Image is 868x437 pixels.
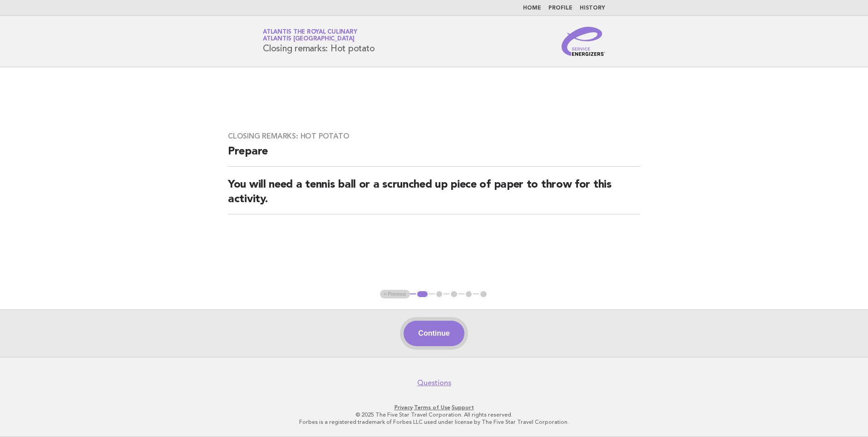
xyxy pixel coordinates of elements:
[548,5,572,11] a: Profile
[414,404,450,411] a: Terms of Use
[452,404,474,411] a: Support
[156,411,712,418] p: © 2025 The Five Star Travel Corporation. All rights reserved.
[416,290,429,299] button: 1
[263,30,375,53] h1: Closing remarks: Hot potato
[523,5,541,11] a: Home
[404,321,464,346] button: Continue
[156,404,712,411] p: · ·
[228,178,640,214] h2: You will need a tennis ball or a scrunched up piece of paper to throw for this activity.
[580,5,605,11] a: History
[228,132,640,141] h3: Closing remarks: Hot potato
[562,27,605,56] img: Service Energizers
[263,29,357,42] a: Atlantis the Royal CulinaryAtlantis [GEOGRAPHIC_DATA]
[417,378,451,387] a: Questions
[395,404,413,411] a: Privacy
[263,36,355,42] span: Atlantis [GEOGRAPHIC_DATA]
[228,144,640,167] h2: Prepare
[156,418,712,426] p: Forbes is a registered trademark of Forbes LLC used under license by The Five Star Travel Corpora...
